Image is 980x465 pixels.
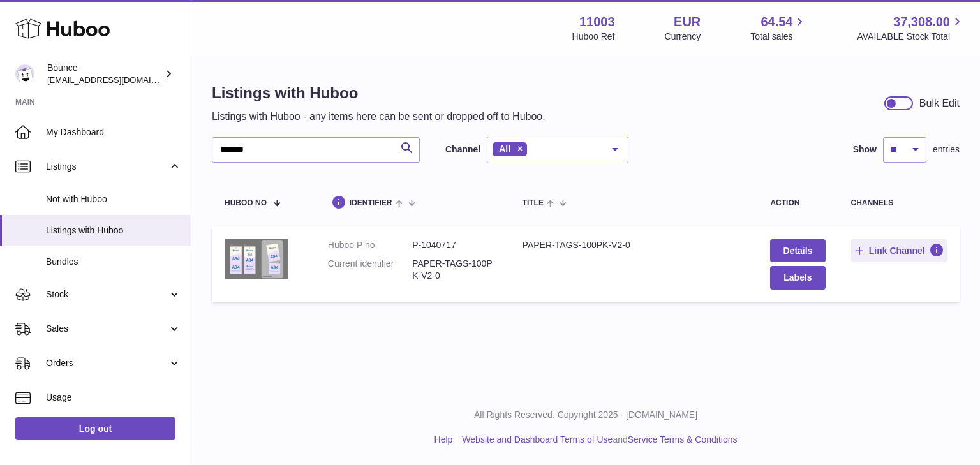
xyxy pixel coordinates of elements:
span: Link Channel [869,245,925,256]
span: Stock [46,288,168,300]
span: Orders [46,357,168,369]
span: Not with Huboo [46,193,181,205]
a: Website and Dashboard Terms of Use [462,434,612,445]
button: Link Channel [851,239,947,262]
div: Huboo Ref [572,31,615,43]
span: Total sales [750,31,807,43]
img: internalAdmin-11003@internal.huboo.com [15,64,34,84]
div: Bulk Edit [919,96,960,110]
span: Usage [46,392,181,404]
span: Huboo no [225,199,267,207]
a: 37,308.00 AVAILABLE Stock Total [857,13,965,43]
strong: 11003 [579,13,615,31]
h1: Listings with Huboo [212,83,546,103]
img: PAPER-TAGS-100PK-V2-0 [225,239,288,279]
div: Bounce [47,62,162,86]
span: My Dashboard [46,126,181,138]
dt: Current identifier [328,258,412,282]
strong: EUR [674,13,701,31]
button: Labels [770,266,825,289]
li: and [457,434,737,446]
div: action [770,199,825,207]
span: Listings with Huboo [46,225,181,237]
span: entries [933,144,960,156]
p: Listings with Huboo - any items here can be sent or dropped off to Huboo. [212,110,546,124]
div: Currency [665,31,701,43]
a: Details [770,239,825,262]
span: title [523,199,544,207]
span: [EMAIL_ADDRESS][DOMAIN_NAME] [47,75,188,85]
span: AVAILABLE Stock Total [857,31,965,43]
span: Listings [46,161,168,173]
span: Sales [46,323,168,335]
span: 37,308.00 [893,13,950,31]
div: channels [851,199,947,207]
label: Channel [445,144,480,156]
a: Help [434,434,453,445]
label: Show [853,144,877,156]
a: 64.54 Total sales [750,13,807,43]
dd: PAPER-TAGS-100PK-V2-0 [412,258,496,282]
dt: Huboo P no [328,239,412,251]
dd: P-1040717 [412,239,496,251]
p: All Rights Reserved. Copyright 2025 - [DOMAIN_NAME] [202,409,970,421]
a: Service Terms & Conditions [628,434,738,445]
span: Bundles [46,256,181,268]
div: PAPER-TAGS-100PK-V2-0 [523,239,745,251]
span: 64.54 [761,13,792,31]
span: All [499,144,510,154]
span: identifier [350,199,392,207]
a: Log out [15,417,175,440]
